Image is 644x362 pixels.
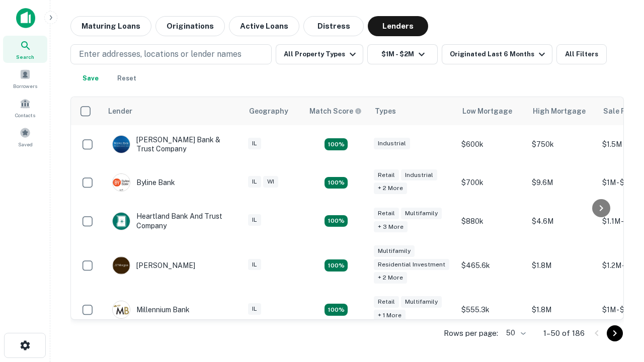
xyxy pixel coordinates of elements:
div: Multifamily [401,296,442,308]
img: capitalize-icon.png [16,8,35,28]
button: Lenders [368,16,428,36]
th: Geography [243,97,303,125]
p: Enter addresses, locations or lender names [79,48,242,60]
div: Residential Investment [374,259,449,270]
img: picture [113,213,130,230]
img: picture [113,174,130,191]
div: Lender [108,105,132,117]
div: Industrial [374,138,410,149]
th: Capitalize uses an advanced AI algorithm to match your search with the best lender. The match sco... [303,97,369,125]
button: Reset [111,68,143,88]
div: [PERSON_NAME] Bank & Trust Company [112,135,233,153]
div: IL [248,303,261,315]
img: picture [113,301,130,318]
a: Search [3,36,47,63]
div: Low Mortgage [462,105,512,117]
td: $9.6M [527,163,597,202]
td: $1.8M [527,291,597,329]
div: WI [263,176,278,188]
span: Saved [18,140,33,148]
div: Matching Properties: 16, hasApolloMatch: undefined [325,304,348,316]
a: Borrowers [3,65,47,92]
span: Contacts [15,111,35,119]
div: Retail [374,296,399,308]
td: $555.3k [456,291,527,329]
td: $700k [456,163,527,202]
td: $4.6M [527,202,597,240]
td: $750k [527,125,597,163]
th: Low Mortgage [456,97,527,125]
div: Matching Properties: 28, hasApolloMatch: undefined [325,138,348,150]
div: [PERSON_NAME] [112,256,195,275]
div: IL [248,138,261,149]
div: Byline Bank [112,173,175,192]
div: Matching Properties: 19, hasApolloMatch: undefined [325,215,348,227]
div: Matching Properties: 27, hasApolloMatch: undefined [325,259,348,271]
div: + 2 more [374,183,407,194]
div: + 3 more [374,221,408,233]
a: Saved [3,123,47,150]
p: 1–50 of 186 [543,327,585,339]
th: Types [369,97,456,125]
button: Go to next page [607,325,623,341]
div: Types [375,105,396,117]
div: Retail [374,208,399,219]
div: IL [248,214,261,226]
div: Industrial [401,169,437,181]
div: IL [248,176,261,188]
button: Save your search to get updates of matches that match your search criteria. [74,68,107,88]
button: Distress [303,16,364,36]
div: Multifamily [401,208,442,219]
th: High Mortgage [527,97,597,125]
td: $465.6k [456,240,527,291]
button: All Filters [556,44,607,64]
div: Matching Properties: 20, hasApolloMatch: undefined [325,177,348,189]
button: All Property Types [276,44,363,64]
div: IL [248,259,261,270]
div: Multifamily [374,245,415,257]
div: Heartland Bank And Trust Company [112,212,233,230]
div: Originated Last 6 Months [450,48,548,60]
button: Enter addresses, locations or lender names [70,44,272,64]
iframe: Chat Widget [594,249,644,298]
div: + 2 more [374,272,407,284]
p: Rows per page: [444,327,498,339]
button: Originated Last 6 Months [442,44,552,64]
div: Geography [249,105,288,117]
div: + 1 more [374,310,406,321]
button: Active Loans [229,16,299,36]
td: $880k [456,202,527,240]
button: Maturing Loans [70,16,151,36]
h6: Match Score [309,106,360,117]
div: High Mortgage [533,105,586,117]
a: Contacts [3,94,47,121]
div: Millennium Bank [112,301,190,319]
td: $600k [456,125,527,163]
div: 50 [502,326,527,340]
button: $1M - $2M [367,44,438,64]
img: picture [113,136,130,153]
img: picture [113,257,130,274]
span: Search [16,53,34,61]
div: Retail [374,169,399,181]
span: Borrowers [13,82,37,90]
button: Originations [155,16,225,36]
th: Lender [102,97,243,125]
td: $1.8M [527,240,597,291]
div: Capitalize uses an advanced AI algorithm to match your search with the best lender. The match sco... [309,106,362,117]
